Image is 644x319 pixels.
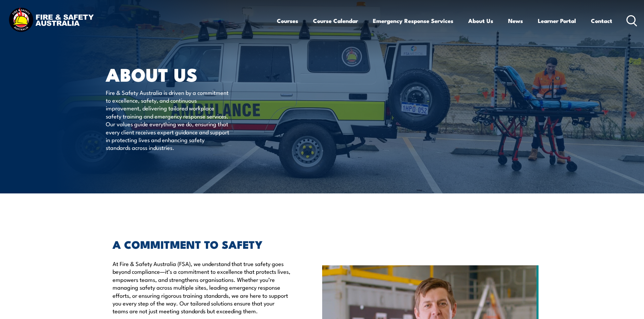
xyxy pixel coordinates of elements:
a: News [508,12,523,30]
p: At Fire & Safety Australia (FSA), we understand that true safety goes beyond compliance—it’s a co... [113,260,291,315]
a: Course Calendar [313,12,358,30]
p: Fire & Safety Australia is driven by a commitment to excellence, safety, and continuous improveme... [106,88,229,152]
h1: About Us [106,66,273,82]
h2: A COMMITMENT TO SAFETY [113,239,291,249]
a: Emergency Response Services [373,12,453,30]
a: Learner Portal [538,12,576,30]
a: Courses [277,12,298,30]
a: Contact [591,12,612,30]
a: About Us [468,12,493,30]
